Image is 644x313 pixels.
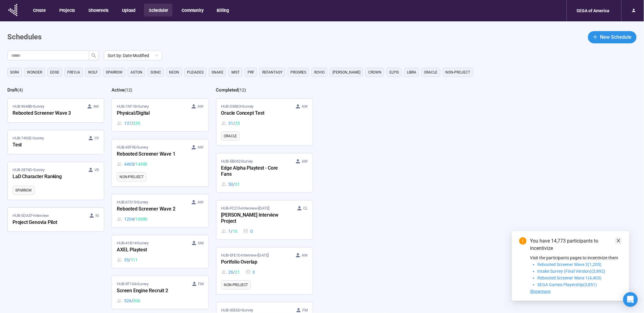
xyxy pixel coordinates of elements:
[333,69,360,75] span: [PERSON_NAME]
[131,69,142,75] span: ASTON
[243,228,253,235] div: 0
[573,5,613,16] div: SEGA of America
[212,4,234,16] button: Billing
[169,69,179,75] span: NEON
[117,287,184,295] div: Screen Engine Recruit 2
[212,69,223,75] span: snake
[7,87,17,93] h2: Draft
[13,167,45,173] span: HUB-2876D • Survey
[67,69,80,75] span: FREYJA
[538,275,602,280] span: Rebooted Screener Wave 1(4,403)
[117,110,184,117] div: Physical/Digital
[198,281,204,287] span: FM
[593,34,598,39] span: plus
[221,258,289,266] div: Portfolio Overlap
[112,194,208,227] a: HUB-67515•Survey AWRebooted Screener Wave 21204 / 10000
[623,292,638,307] div: Open Intercom Messenger
[446,69,470,75] span: NON-PROJECT
[303,205,308,211] span: CL
[231,228,233,235] span: /
[233,228,237,235] span: 10
[530,237,622,252] div: You have 14,773 participants to incentivize
[216,200,313,239] a: HUB-FC27A•Interview•[DATE] CL[PERSON_NAME] Interview Project1 / 100
[117,205,184,213] div: Rebooted Screener Wave 2
[538,282,597,287] span: SEGA Games Playership(3,851)
[134,161,136,167] span: /
[8,99,104,122] a: HUB-9648B•Survey AWRebooted Screener Wave 3
[106,69,123,75] span: SPARROW
[238,88,246,92] span: ( 12 )
[94,167,99,173] span: VS
[187,69,204,75] span: PLEIADES
[117,281,149,287] span: HUB-9F10A • Survey
[538,262,602,267] span: Rebooted Screener Wave 2(1,205)
[91,53,96,58] span: search
[233,120,235,127] span: /
[117,150,184,158] div: Rebooted Screener Wave 1
[216,247,313,294] a: HUB-EFE1E•Interview•[DATE] AWPortfolio Overlap26 / 210NON-PROJECT
[530,289,551,294] span: Showmore
[231,69,240,75] span: MIST
[131,257,138,263] span: 111
[197,144,204,150] span: AW
[588,31,637,43] button: plusNew Schedule
[131,120,133,127] span: /
[233,269,235,275] span: /
[117,4,140,16] button: Upload
[133,297,140,304] span: 300
[221,205,270,211] span: HUB-FC27A • Interview •
[600,33,632,41] span: New Schedule
[135,161,147,167] span: 14300
[133,120,140,127] span: 230
[117,144,148,150] span: HUB-45F9E • Survey
[112,235,208,268] a: HUB-41B14•Survey SMAXEL Playtest55 / 111
[131,297,133,304] span: /
[519,237,527,245] span: exclamation-circle
[258,253,269,257] time: [DATE]
[117,199,148,205] span: HUB-67515 • Survey
[389,69,399,75] span: ELPIS
[124,88,132,92] span: ( 12 )
[13,141,80,149] div: Test
[221,252,269,258] span: HUB-EFE1E • Interview •
[302,158,308,164] span: AW
[27,69,42,75] span: Wonder
[117,103,149,110] span: HUB-7AF1B • Survey
[95,213,99,219] span: IG
[197,199,204,205] span: AW
[150,69,161,75] span: SONIC
[117,240,149,246] span: HUB-41B14 • Survey
[135,216,147,222] span: 10000
[8,208,104,232] a: HUB-5DA37•Interview IGProject Genovia Pilot
[13,173,80,181] div: LaD Character Ranking
[538,269,605,274] span: Intake Survey (Final Version)(3,892)
[28,4,50,16] button: Create
[10,69,19,75] span: sor4
[224,133,237,139] span: ORACLE
[17,88,23,92] span: ( 4 )
[112,139,208,186] a: HUB-45F9E•Survey AWRebooted Screener Wave 14403 / 14300NON-PROJECT
[262,69,282,75] span: REFANTASY
[13,103,44,110] span: HUB-9648B • Survey
[144,4,172,16] button: Scheduler
[221,211,289,225] div: [PERSON_NAME] Interview Project
[221,120,240,127] div: 31
[233,181,235,188] span: /
[13,135,44,141] span: HUB-7492E • Survey
[290,69,306,75] span: PROGRES
[216,99,313,146] a: HUB-D3BE3•Survey AWOracle Concept Test31 / 25ORACLE
[177,4,208,16] button: Community
[94,135,99,141] span: CY
[88,69,98,75] span: WOLF
[221,181,240,188] div: 50
[117,161,147,167] div: 4403
[368,69,381,75] span: CROWN
[112,276,208,309] a: HUB-9F10A•Survey FMScreen Engine Recruit 2526 / 300
[235,269,240,275] span: 21
[424,69,438,75] span: ORACLE
[50,69,59,75] span: Edge
[221,269,240,275] div: 26
[13,219,80,227] div: Project Genovia Pilot
[235,120,240,127] span: 25
[54,4,79,16] button: Projects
